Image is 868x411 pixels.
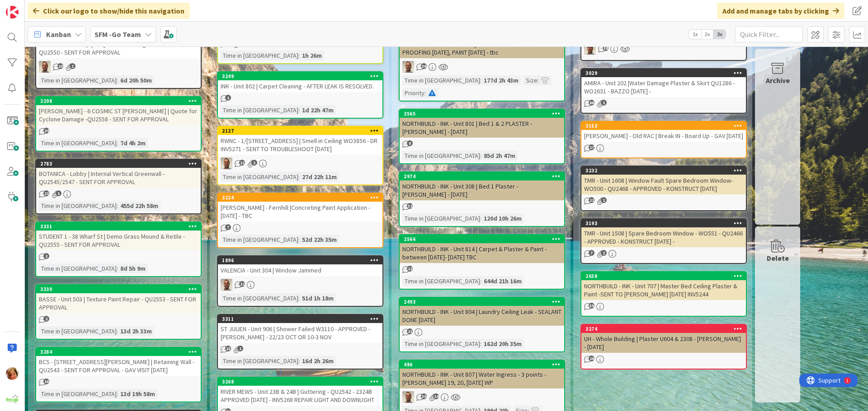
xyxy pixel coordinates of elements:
div: 3193 [585,220,746,226]
div: Time in [GEOGRAPHIC_DATA] [39,326,117,336]
div: 1896VALENCIA - Unit 304 | Window Jammed [218,256,382,276]
div: TMR - Unit 1508 | Spare Bedroom Window - WO551 - QU2466 - APPROVED - KONSTRUCT [DATE] - [581,227,746,247]
span: : [117,389,118,399]
div: 2566 [400,235,564,243]
div: Size [524,75,538,85]
div: RWNC - 1/[STREET_ADDRESS] | Smell in Ceiling WO3856 - DR INV5271 - SENT TO TROUBLESHOOT [DATE] [218,135,382,155]
div: 6d 20h 50m [118,75,154,85]
div: 3331 [40,223,201,230]
div: 486 [404,361,564,368]
div: NORTHBUILD -INK - Unit 803 | Ensuite Leak - WATER PROOFING [DATE], PAINT [DATE] - tbc [400,38,564,58]
span: 9 [407,140,413,146]
span: 21 [43,190,49,196]
div: 2783BOTANICA - Lobby | Internal Vertical Greenwall - QU2545/2547 - SENT FOR APPROVAL [36,160,201,188]
div: TMR - Unit 1608 | Window Fault Spare Bedroom Window- WO500 - QU2468 - APPROVED - KONSTRUCT [DATE] [581,175,746,194]
span: 36 [421,63,427,69]
span: 11 [589,197,594,203]
a: 2127RWNC - 1/[STREET_ADDRESS] | Smell in Ceiling WO3856 - DR INV5271 - SENT TO TROUBLESHOOT [DATE... [217,126,383,185]
div: 1h 26m [300,51,324,60]
span: 1 [601,100,607,106]
div: Time in [GEOGRAPHIC_DATA] [221,172,298,182]
div: 3224 [222,194,382,201]
div: Add and manage tabs by clicking [717,3,844,19]
span: 12 [239,281,245,287]
div: ST JULIEN - Unit 906 | Shower Failed W3110 - APPROVED - [PERSON_NAME] - 22/23 OCT OR 10-3 NOV [218,323,382,343]
div: Time in [GEOGRAPHIC_DATA] [39,75,117,85]
div: 3249 [222,73,382,79]
div: 52d 22h 35m [300,235,339,245]
div: 644d 21h 16m [481,276,524,286]
div: Time in [GEOGRAPHIC_DATA] [221,235,298,245]
div: 51d 1h 18m [300,293,336,303]
span: 7 [225,224,231,230]
div: NORTHBUILD - INK - Unit 707 | Master Bed Ceiling Plaster & Paint -SENT TO [PERSON_NAME] [DATE] IN... [581,280,746,300]
div: 2127 [222,128,382,134]
div: Time in [GEOGRAPHIC_DATA] [402,151,480,161]
div: NORTHBUILD - INK - Unit 814 | Carpet & Plaster & Paint - between [DATE]- [DATE] TBC [400,243,564,263]
span: : [298,172,300,182]
div: UH - Whole Building | Plaster U604 & 2308 - [PERSON_NAME] - [DATE] [581,333,746,353]
div: Priority [402,88,425,98]
span: : [480,151,481,161]
div: 2565NORTHBUILD - INK - Unit 801 | Bed 1 & 2 PLASTER - [PERSON_NAME] - [DATE] [400,110,564,138]
span: 2x [701,30,713,39]
div: Time in [GEOGRAPHIC_DATA] [39,138,117,148]
div: 3298 [40,98,201,104]
div: 2658NORTHBUILD - INK - Unit 707 | Master Bed Ceiling Plaster & Paint -SENT TO [PERSON_NAME] [DATE... [581,272,746,300]
span: : [298,356,300,366]
div: SD [218,157,382,169]
div: 85d 2h 47m [481,151,518,161]
span: 1 [70,63,75,69]
div: 3274UH - Whole Building | Plaster U604 & 2308 - [PERSON_NAME] - [DATE] [581,325,746,353]
div: 2127RWNC - 1/[STREET_ADDRESS] | Smell in Ceiling WO3856 - DR INV5271 - SENT TO TROUBLESHOOT [DATE] [218,127,382,155]
span: 14 [433,393,439,399]
div: 1896 [222,257,382,263]
a: 3298[PERSON_NAME] - 6 COSMIC ST [PERSON_NAME] | Quote for Cyclone Damage -QU2558 - SENT FOR APPRO... [35,96,202,152]
div: 3193 [581,219,746,227]
div: 3331 [36,222,201,231]
span: : [425,88,426,98]
div: 8d 5h 9m [118,263,148,273]
span: 1 [251,160,257,166]
span: 1 [237,346,243,351]
div: 3330BASSE - Unit 503 | Texture Paint Repair - QU2553 - SENT FOR APPROVAL [36,285,201,313]
div: 162d 20h 35m [481,339,524,349]
img: SD [221,157,232,169]
div: RIVER MEWS - Unit 23B & 24B | Guttering - QU2542 - 2324B APPROVED [DATE] - INV5268 REPAIR LIGHT A... [218,386,382,406]
span: 12 [407,266,413,272]
div: 2493 [400,298,564,306]
div: BASSE - Unit 503 | Texture Paint Repair - QU2553 - SENT FOR APPROVAL [36,293,201,313]
a: 2658NORTHBUILD - INK - Unit 707 | Master Bed Ceiling Plaster & Paint -SENT TO [PERSON_NAME] [DATE... [580,271,747,317]
div: 3274 [581,325,746,333]
a: 2974NORTHBUILD - INK - Unit 308 | Bed 1 Plaster - [PERSON_NAME] - [DATE]Time in [GEOGRAPHIC_DATA]... [399,171,565,227]
div: 3331STUDENT 1 - 38 Wharf St | Demo Grass Mound & Retile - QU2555 - SENT FOR APPROVAL [36,222,201,250]
b: SFM -Go Team [94,30,141,39]
div: NORTHBUILD - INK - Unit 807 | Water Ingress - 3 points - [PERSON_NAME] 19, 20, [DATE] WP [400,369,564,388]
span: : [480,213,481,223]
img: SD [402,391,414,403]
a: NORTHBUILD -INK - Unit 803 | Ensuite Leak - WATER PROOFING [DATE], PAINT [DATE] - tbcSDTime in [G... [399,29,565,102]
div: 1d 22h 47m [300,105,336,115]
a: 3029AMIRA - Unit 202 |Water Damage Plaster & Skirt QU1286 - WO2631 - BAZZO [DATE] - [580,68,747,114]
span: : [117,75,118,85]
div: 13d 19h 58m [118,389,157,399]
a: 2566NORTHBUILD - INK - Unit 814 | Carpet & Plaster & Paint - between [DATE]- [DATE] TBCTime in [G... [399,234,565,290]
div: 3193TMR - Unit 1508 | Spare Bedroom Window - WO551 - QU2466 - APPROVED - KONSTRUCT [DATE] - [581,219,746,247]
div: 3284 [40,349,201,355]
div: 2566NORTHBUILD - INK - Unit 814 | Carpet & Plaster & Paint - between [DATE]- [DATE] TBC [400,235,564,263]
div: 3330 [40,286,201,292]
div: NORTHBUILD - INK - Unit 801 | Bed 1 & 2 PLASTER - [PERSON_NAME] - [DATE] [400,118,564,138]
span: 2 [601,250,607,256]
span: : [298,51,300,60]
div: Archive [766,75,790,86]
div: 2783 [40,161,201,167]
span: 13 [225,346,231,351]
div: Click our logo to show/hide this navigation [28,3,190,19]
div: 3232 [585,167,746,174]
span: : [480,339,481,349]
div: SD [218,279,382,291]
div: [PERSON_NAME] - Fernhill |Concreting Paint Application - [DATE] - TBC [218,202,382,222]
span: 24 [43,128,49,134]
div: SD [400,391,564,403]
div: 3249 [218,72,382,80]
